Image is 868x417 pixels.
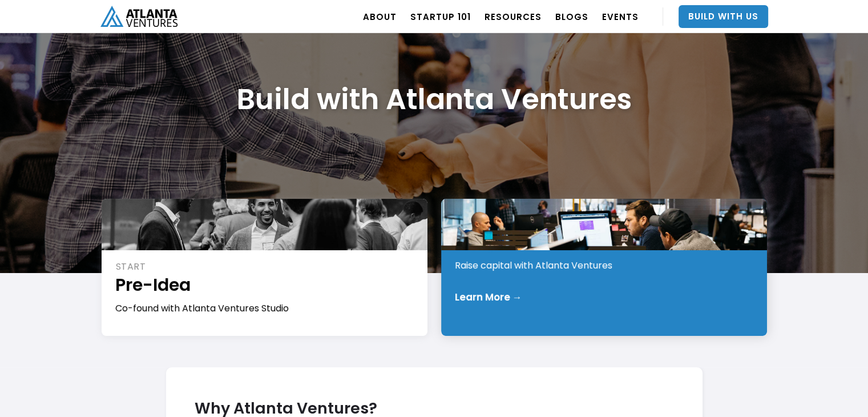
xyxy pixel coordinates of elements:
[102,199,427,336] a: STARTPre-IdeaCo-found with Atlanta Ventures Studio
[455,259,754,272] div: Raise capital with Atlanta Ventures
[555,1,588,33] a: BLOGS
[602,1,639,33] a: EVENTS
[455,291,522,303] div: Learn More →
[455,230,754,254] h1: Early Stage
[116,260,415,273] div: START
[363,1,397,33] a: ABOUT
[679,5,768,28] a: Build With Us
[115,273,415,296] h1: Pre-Idea
[115,302,415,315] div: Co-found with Atlanta Ventures Studio
[441,199,767,336] a: INVESTEarly StageRaise capital with Atlanta VenturesLearn More →
[485,1,542,33] a: RESOURCES
[237,82,632,117] h1: Build with Atlanta Ventures
[410,1,471,33] a: Startup 101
